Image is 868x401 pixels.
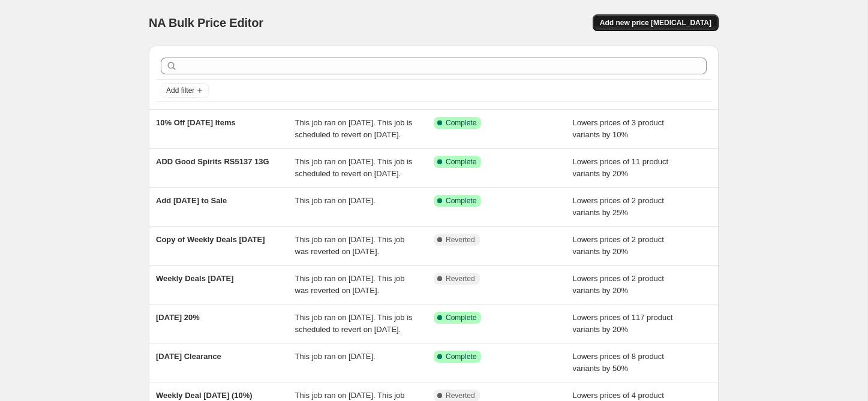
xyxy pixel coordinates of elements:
span: Add new price [MEDICAL_DATA] [600,18,711,28]
span: Complete [446,157,476,167]
span: Lowers prices of 2 product variants by 25% [573,196,664,217]
button: Add new price [MEDICAL_DATA] [593,14,719,31]
span: This job ran on [DATE]. [295,352,376,361]
span: Complete [446,118,476,128]
span: 10% Off [DATE] Items [156,118,236,127]
span: This job ran on [DATE]. This job was reverted on [DATE]. [295,274,405,295]
span: Add filter [166,86,194,95]
span: Reverted [446,235,475,245]
span: This job ran on [DATE]. This job is scheduled to revert on [DATE]. [295,313,413,334]
span: This job ran on [DATE]. This job is scheduled to revert on [DATE]. [295,157,413,178]
span: [DATE] 20% [156,313,200,322]
span: Lowers prices of 117 product variants by 20% [573,313,673,334]
span: Complete [446,313,476,322]
span: Weekly Deal [DATE] (10%) [156,391,253,400]
span: This job ran on [DATE]. This job is scheduled to revert on [DATE]. [295,118,413,139]
span: ADD Good Spirits RS5137 13G [156,157,269,166]
span: Add [DATE] to Sale [156,196,227,205]
span: Lowers prices of 8 product variants by 50% [573,352,664,373]
span: Lowers prices of 3 product variants by 10% [573,118,664,139]
span: Complete [446,196,476,206]
span: Weekly Deals [DATE] [156,274,234,283]
span: Complete [446,352,476,361]
span: Reverted [446,274,475,284]
span: Lowers prices of 11 product variants by 20% [573,157,669,178]
span: [DATE] Clearance [156,352,221,361]
span: NA Bulk Price Editor [149,16,263,29]
span: Copy of Weekly Deals [DATE] [156,235,265,244]
span: This job ran on [DATE]. This job was reverted on [DATE]. [295,235,405,256]
span: Lowers prices of 2 product variants by 20% [573,235,664,256]
button: Add filter [161,83,209,98]
span: Lowers prices of 2 product variants by 20% [573,274,664,295]
span: Reverted [446,391,475,400]
span: This job ran on [DATE]. [295,196,376,205]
